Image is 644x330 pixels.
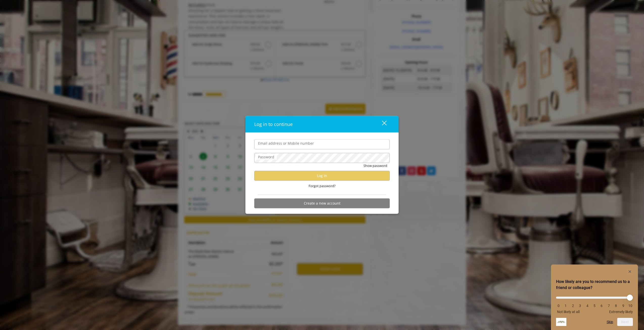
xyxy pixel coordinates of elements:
[557,310,580,314] span: Not likely at all
[607,320,613,324] button: Skip
[256,141,316,146] label: Email address or Mobile number
[363,163,387,168] button: Show password
[621,304,626,308] li: 9
[578,304,583,308] li: 3
[254,198,390,208] button: Create a new account
[556,293,633,314] div: How likely are you to recommend us to a friend or colleague? Select an option from 0 to 10, with ...
[585,304,590,308] li: 4
[556,269,633,326] div: How likely are you to recommend us to a friend or colleague? Select an option from 0 to 10, with ...
[254,139,390,149] input: Email address or Mobile number
[254,121,293,127] span: Log in to continue
[563,304,568,308] li: 1
[606,304,611,308] li: 7
[592,304,597,308] li: 5
[309,183,336,188] span: Forgot password?
[570,304,576,308] li: 2
[556,279,633,291] h2: How likely are you to recommend us to a friend or colleague? Select an option from 0 to 10, with ...
[556,304,561,308] li: 0
[609,310,633,314] span: Extremely likely
[627,269,633,275] button: Hide survey
[254,171,390,181] button: Log in
[376,120,386,128] div: close dialog
[617,318,633,326] button: Next question
[256,154,277,160] label: Password
[373,119,390,129] button: close dialog
[628,304,633,308] li: 10
[254,153,390,163] input: Password
[613,304,618,308] li: 8
[599,304,604,308] li: 6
